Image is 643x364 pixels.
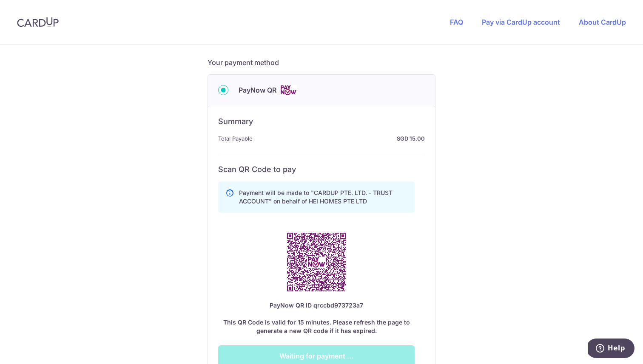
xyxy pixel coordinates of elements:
p: Payment will be made to "CARDUP PTE. LTD. - TRUST ACCOUNT" on behalf of HEI HOMES PTE LTD [239,189,407,206]
h5: Your payment method [208,57,435,68]
a: FAQ [450,18,463,26]
span: qrccbd973723a7 [313,302,363,309]
div: PayNow QR Cards logo [218,85,425,96]
span: PayNow QR ID [270,302,312,309]
div: This QR Code is valid for 15 minutes. Please refresh the page to generate a new QR code if it has... [218,301,415,335]
img: PayNow QR Code [277,223,356,301]
img: CardUp [17,17,59,27]
h6: Summary [218,116,425,127]
img: Cards logo [280,85,297,96]
a: Pay via CardUp account [482,18,560,26]
span: Total Payable [218,133,253,144]
strong: SGD 15.00 [256,133,425,144]
span: PayNow QR [239,85,276,95]
a: About CardUp [579,18,626,26]
iframe: Opens a widget where you can find more information [588,339,634,360]
h6: Scan QR Code to pay [218,164,425,175]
